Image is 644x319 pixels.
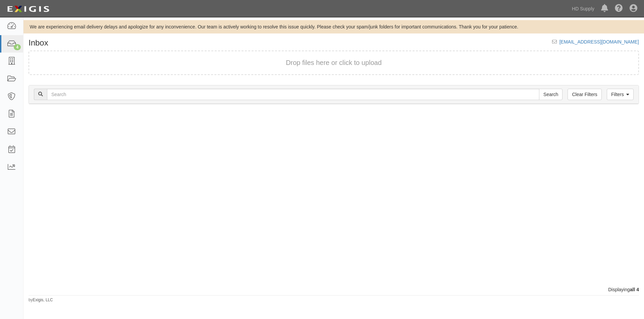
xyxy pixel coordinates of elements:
[23,286,644,293] div: Displaying
[539,89,562,100] input: Search
[568,89,601,100] a: Clear Filters
[5,3,51,15] img: logo-5460c22ac91f19d4615b14bd174203de0afe785f0fc80cf4dbbc73dc1793850b.png
[47,89,539,100] input: Search
[607,89,634,100] a: Filters
[286,58,382,68] button: Drop files here or click to upload
[33,298,53,302] a: Exigis, LLC
[569,2,598,15] a: HD Supply
[29,297,53,303] small: by
[615,5,623,13] i: Help Center - Complianz
[559,39,639,45] a: [EMAIL_ADDRESS][DOMAIN_NAME]
[14,44,21,50] div: 4
[23,23,644,30] div: We are experiencing email delivery delays and apologize for any inconvenience. Our team is active...
[630,287,639,292] b: all 4
[29,38,48,47] h1: Inbox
